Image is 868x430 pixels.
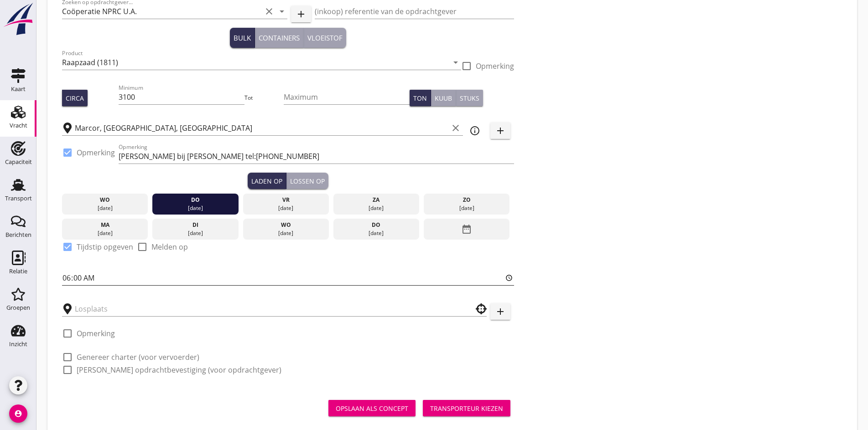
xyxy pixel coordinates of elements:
[315,4,515,19] input: (inkoop) referentie van de opdrachtgever
[495,125,506,136] i: add
[10,123,27,128] div: Vracht
[336,229,417,237] div: [DATE]
[5,232,31,238] div: Berichten
[2,2,35,36] img: logo-small.a267ee39.svg
[5,159,32,165] div: Capaciteit
[11,86,26,92] div: Kaart
[461,221,472,237] i: date_range
[77,242,133,251] label: Tijdstip opgeven
[251,176,282,186] div: Laden op
[77,329,115,338] label: Opmerking
[460,93,479,103] div: Stuks
[244,94,284,102] div: Tot
[155,196,236,204] div: do
[336,221,417,229] div: do
[284,90,410,104] input: Maximum
[9,341,27,347] div: Inzicht
[426,204,508,212] div: [DATE]
[234,33,251,43] div: Bulk
[151,242,188,251] label: Melden op
[64,221,146,229] div: ma
[245,229,327,237] div: [DATE]
[450,123,461,133] i: clear
[450,57,461,68] i: arrow_drop_down
[495,306,506,317] i: add
[413,93,427,103] div: Ton
[426,196,508,204] div: zo
[469,125,480,136] i: info_outline
[336,196,417,204] div: za
[286,173,328,189] button: Lossen op
[155,221,236,229] div: di
[423,400,510,416] button: Transporteur kiezen
[328,400,416,416] button: Opslaan als concept
[62,90,88,106] button: Circa
[155,229,236,237] div: [DATE]
[6,305,30,311] div: Groepen
[75,121,448,135] input: Laadplaats
[336,404,408,413] div: Opslaan als concept
[62,4,262,19] input: Zoeken op opdrachtgever...
[276,6,287,17] i: arrow_drop_down
[5,195,32,201] div: Transport
[476,61,514,71] label: Opmerking
[245,196,327,204] div: vr
[155,204,236,212] div: [DATE]
[259,33,300,43] div: Containers
[264,6,275,17] i: clear
[245,204,327,212] div: [DATE]
[66,93,84,103] div: Circa
[410,90,431,106] button: Ton
[456,90,483,106] button: Stuks
[64,196,146,204] div: wo
[77,148,115,157] label: Opmerking
[430,404,503,413] div: Transporteur kiezen
[255,28,304,48] button: Containers
[62,55,448,70] input: Product
[290,176,325,186] div: Lossen op
[9,268,27,274] div: Relatie
[64,229,146,237] div: [DATE]
[9,404,27,423] i: account_circle
[119,90,244,104] input: Minimum
[77,353,199,362] label: Genereer charter (voor vervoerder)
[245,221,327,229] div: wo
[307,33,343,43] div: Vloeistof
[248,173,286,189] button: Laden op
[119,149,514,164] input: Opmerking
[296,9,307,20] i: add
[230,28,255,48] button: Bulk
[75,302,461,316] input: Losplaats
[336,204,417,212] div: [DATE]
[77,365,281,374] label: [PERSON_NAME] opdrachtbevestiging (voor opdrachtgever)
[64,204,146,212] div: [DATE]
[304,28,346,48] button: Vloeistof
[435,93,452,103] div: Kuub
[431,90,456,106] button: Kuub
